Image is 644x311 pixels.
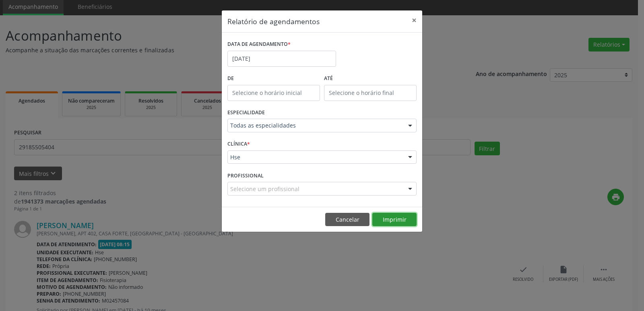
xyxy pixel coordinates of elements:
[227,169,264,182] label: PROFISSIONAL
[325,213,369,227] button: Cancelar
[230,185,299,193] span: Selecione um profissional
[230,122,400,130] span: Todas as especialidades
[227,85,320,101] input: Selecione o horário inicial
[324,85,417,101] input: Selecione o horário final
[324,72,417,85] label: ATÉ
[227,72,320,85] label: De
[406,10,422,30] button: Close
[230,153,400,161] span: Hse
[227,107,265,119] label: ESPECIALIDADE
[372,213,417,227] button: Imprimir
[227,38,291,51] label: DATA DE AGENDAMENTO
[227,51,336,67] input: Selecione uma data ou intervalo
[227,138,250,150] label: CLÍNICA
[227,16,320,27] h5: Relatório de agendamentos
